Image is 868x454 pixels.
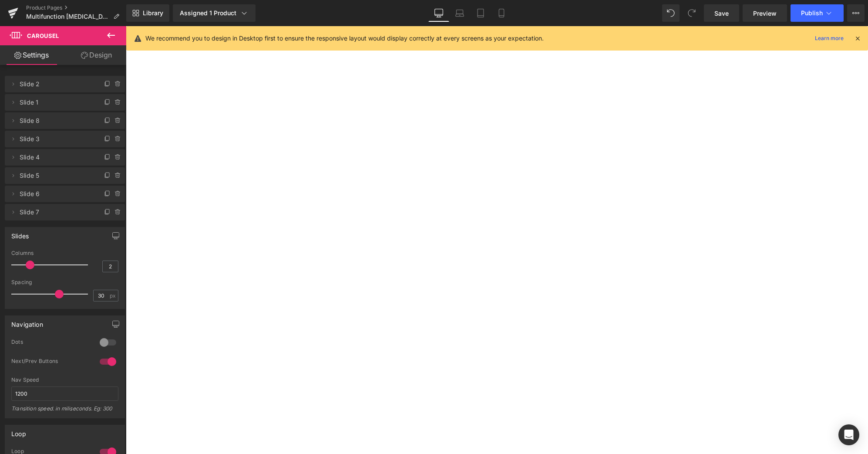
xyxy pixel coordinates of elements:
span: Slide 3 [20,131,93,147]
a: Mobile [491,4,512,22]
div: Navigation [11,316,43,328]
span: Slide 2 [20,76,93,92]
a: Laptop [449,4,470,22]
span: Publish [801,10,823,17]
div: Dots [11,339,91,348]
a: New Library [126,4,169,22]
button: Publish [791,4,844,22]
button: Undo [662,4,680,22]
span: px [110,293,117,298]
span: Carousel [27,32,59,39]
button: Redo [683,4,700,22]
span: Slide 1 [20,94,93,111]
a: Tablet [470,4,491,22]
div: Slides [11,227,29,240]
a: Product Pages [26,4,126,11]
div: Nav Speed [11,377,118,383]
span: Library [143,9,163,17]
span: Slide 5 [20,167,93,184]
a: Design [65,45,128,65]
a: Learn more [811,33,847,44]
span: Slide 6 [20,186,93,202]
span: Slide 4 [20,149,93,166]
div: Next/Prev Buttons [11,358,91,367]
span: Preview [753,9,777,18]
span: Slide 8 [20,112,93,129]
a: Desktop [428,4,449,22]
a: Preview [743,4,787,22]
div: Open Intercom Messenger [838,424,859,445]
span: Multifunction [MEDICAL_DATA] Traction Massager [26,13,110,20]
p: We recommend you to design in Desktop first to ensure the responsive layout would display correct... [145,34,544,43]
div: Assigned 1 Product [180,9,249,17]
button: More [847,4,865,22]
span: Slide 7 [20,204,93,220]
div: Loop [11,425,26,437]
div: Spacing [11,279,118,285]
div: Transition speed. in miliseconds. Eg: 300 [11,405,118,418]
span: Save [714,9,729,18]
div: Columns [11,250,118,256]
